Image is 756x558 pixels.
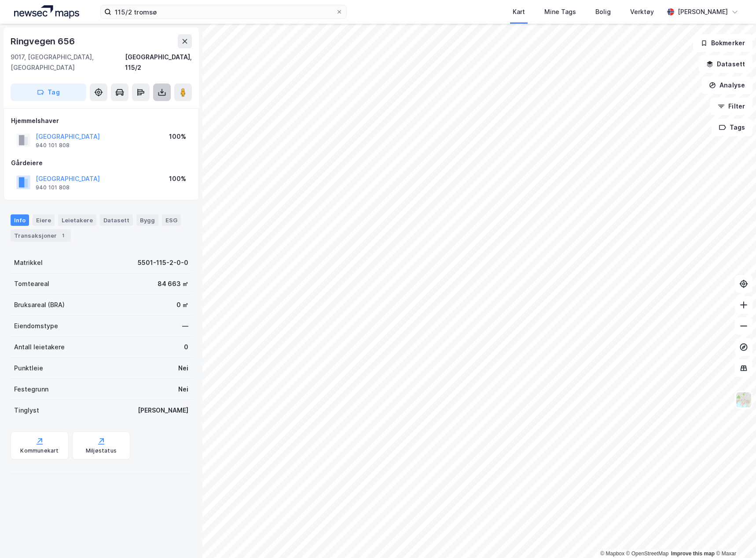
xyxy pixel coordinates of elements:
[36,142,70,149] div: 940 101 808
[184,342,188,352] div: 0
[169,174,186,184] div: 100%
[33,214,55,226] div: Eiere
[178,384,188,395] div: Nei
[182,321,188,331] div: —
[693,34,752,52] button: Bokmerker
[138,405,188,416] div: [PERSON_NAME]
[125,52,192,73] div: [GEOGRAPHIC_DATA], 115/2
[11,83,86,101] button: Tag
[138,257,188,268] div: 5501-115-2-0-0
[678,7,728,17] div: [PERSON_NAME]
[58,214,96,226] div: Leietakere
[36,184,70,191] div: 940 101 808
[158,279,188,289] div: 84 663 ㎡
[14,5,79,18] img: logo.a4113a55bc3d86da70a041830d287a7e.svg
[712,119,752,136] button: Tags
[14,384,48,395] div: Festegrunn
[86,447,117,454] div: Miljøstatus
[14,342,65,352] div: Antall leietakere
[14,321,58,331] div: Eiendomstype
[595,7,611,17] div: Bolig
[11,214,29,226] div: Info
[544,7,576,17] div: Mine Tags
[626,551,669,557] a: OpenStreetMap
[11,229,71,242] div: Transaksjoner
[11,52,125,73] div: 9017, [GEOGRAPHIC_DATA], [GEOGRAPHIC_DATA]
[14,300,65,310] div: Bruksareal (BRA)
[14,363,43,373] div: Punktleie
[735,391,752,408] img: Z
[600,551,624,557] a: Mapbox
[513,7,525,17] div: Kart
[671,551,715,557] a: Improve this map
[20,447,59,454] div: Kommunekart
[59,231,67,240] div: 1
[699,55,752,73] button: Datasett
[176,300,188,310] div: 0 ㎡
[630,7,654,17] div: Verktøy
[100,214,133,226] div: Datasett
[178,363,188,373] div: Nei
[162,214,181,226] div: ESG
[11,158,191,168] div: Gårdeiere
[712,516,756,558] iframe: Chat Widget
[14,405,39,416] div: Tinglyst
[712,516,756,558] div: Kontrollprogram for chat
[710,98,752,115] button: Filter
[136,214,158,226] div: Bygg
[11,34,76,48] div: Ringvegen 656
[11,116,191,126] div: Hjemmelshaver
[701,76,752,94] button: Analyse
[111,5,336,18] input: Søk på adresse, matrikkel, gårdeiere, leietakere eller personer
[14,279,49,289] div: Tomteareal
[169,131,186,142] div: 100%
[14,257,43,268] div: Matrikkel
